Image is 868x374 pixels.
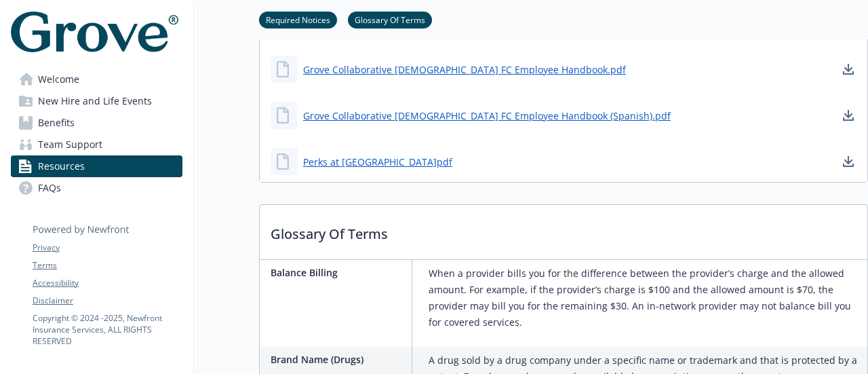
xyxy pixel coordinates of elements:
[303,155,452,169] a: Perks at [GEOGRAPHIC_DATA]pdf
[348,13,432,26] a: Glossary Of Terms
[38,69,79,90] span: Welcome
[38,90,152,112] span: New Hire and Life Events
[33,259,182,272] a: Terms
[11,112,182,134] a: Benefits
[33,312,182,347] p: Copyright © 2024 - 2025 , Newfront Insurance Services, ALL RIGHTS RESERVED
[38,112,75,134] span: Benefits
[840,153,856,170] a: download document
[33,277,182,289] a: Accessibility
[271,352,406,367] p: Brand Name (Drugs)
[303,62,626,77] a: Grove Collaborative [DEMOGRAPHIC_DATA] FC Employee Handbook.pdf
[260,205,867,255] p: Glossary Of Terms
[33,242,182,254] a: Privacy
[271,265,406,280] p: Balance Billing
[38,155,85,177] span: Resources
[840,61,856,77] a: download document
[11,155,182,177] a: Resources
[259,13,337,26] a: Required Notices
[33,295,182,307] a: Disclaimer
[11,134,182,155] a: Team Support
[11,90,182,112] a: New Hire and Life Events
[11,177,182,199] a: FAQs
[303,109,671,123] a: Grove Collaborative [DEMOGRAPHIC_DATA] FC Employee Handbook (Spanish).pdf
[38,134,102,155] span: Team Support
[11,69,182,90] a: Welcome
[429,265,862,331] p: When a provider bills you for the difference between the provider’s charge and the allowed amount...
[38,177,61,199] span: FAQs
[840,107,856,124] a: download document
